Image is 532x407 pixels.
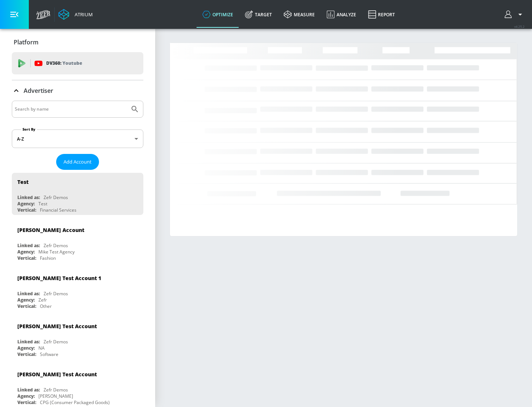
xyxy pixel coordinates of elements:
div: [PERSON_NAME] Test AccountLinked as:Zefr DemosAgency:NAVertical:Software [12,317,143,359]
div: Linked as: [17,339,40,345]
p: Youtube [62,59,82,67]
span: Add Account [64,158,92,166]
div: [PERSON_NAME] Test Account [17,323,97,330]
div: Advertiser [12,80,143,101]
div: Linked as: [17,242,40,249]
div: Mike Test Agency [38,249,75,255]
div: Agency: [17,345,35,351]
div: DV360: Youtube [12,52,143,74]
button: Add Account [56,154,99,170]
div: Zefr Demos [44,339,68,345]
div: NA [38,345,45,351]
a: measure [278,1,321,28]
a: Analyze [321,1,362,28]
div: Test [17,178,28,185]
div: Agency: [17,297,35,303]
div: Atrium [72,11,93,18]
div: Agency: [17,201,35,207]
div: Other [40,303,52,309]
div: Vertical: [17,255,36,261]
div: [PERSON_NAME] Test Account 1Linked as:Zefr DemosAgency:ZefrVertical:Other [12,269,143,311]
div: Zefr Demos [44,194,68,201]
div: A-Z [12,129,143,148]
div: [PERSON_NAME] Account [17,226,84,233]
span: v 4.25.2 [514,24,525,28]
div: [PERSON_NAME] Test Account [17,371,97,378]
div: TestLinked as:Zefr DemosAgency:TestVertical:Financial Services [12,173,143,215]
div: Linked as: [17,387,40,393]
div: Test [38,201,47,207]
div: Software [40,351,58,357]
a: Target [239,1,278,28]
div: Vertical: [17,351,36,357]
div: Platform [12,32,143,53]
div: [PERSON_NAME] AccountLinked as:Zefr DemosAgency:Mike Test AgencyVertical:Fashion [12,221,143,263]
a: Atrium [58,9,93,20]
div: Financial Services [40,207,76,213]
p: Platform [14,38,38,46]
div: Zefr [38,297,47,303]
div: [PERSON_NAME] [38,393,73,399]
label: Sort By [21,127,37,132]
p: Advertiser [24,87,53,95]
p: DV360: [46,59,82,67]
div: Zefr Demos [44,242,68,249]
div: Zefr Demos [44,387,68,393]
div: Vertical: [17,399,36,406]
div: Agency: [17,393,35,399]
div: Linked as: [17,194,40,201]
div: Vertical: [17,303,36,309]
a: Report [362,1,401,28]
div: Vertical: [17,207,36,213]
input: Search by name [15,104,127,114]
div: Zefr Demos [44,290,68,297]
div: Linked as: [17,290,40,297]
div: Fashion [40,255,56,261]
div: CPG (Consumer Packaged Goods) [40,399,110,406]
div: Agency: [17,249,35,255]
a: optimize [197,1,239,28]
div: [PERSON_NAME] Test Account 1 [17,275,101,282]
